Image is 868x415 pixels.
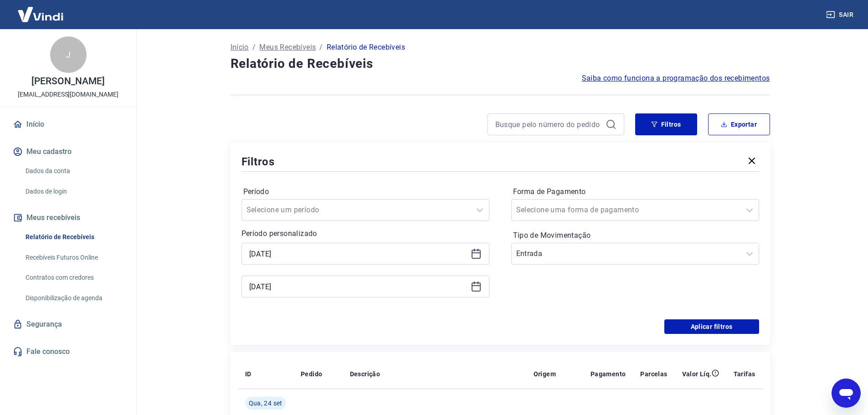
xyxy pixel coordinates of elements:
h5: Filtros [241,154,275,169]
label: Forma de Pagamento [513,186,757,197]
img: Vindi [11,0,70,28]
p: Período personalizado [241,228,489,239]
a: Relatório de Recebíveis [22,228,125,246]
div: J [50,36,87,73]
a: Dados da conta [22,162,125,180]
input: Data final [249,280,467,293]
a: Início [11,114,125,134]
a: Dados de login [22,182,125,201]
button: Filtros [635,113,697,135]
p: Pagamento [591,369,626,379]
button: Exportar [708,113,770,135]
a: Segurança [11,314,125,334]
p: Relatório de Recebíveis [327,42,405,53]
p: / [319,42,323,53]
p: Descrição [350,369,380,379]
label: Período [243,186,488,197]
p: Origem [534,369,556,379]
a: Recebíveis Futuros Online [22,248,125,267]
a: Início [231,42,249,53]
p: Tarifas [734,369,755,379]
a: Fale conosco [11,342,125,362]
p: Parcelas [640,369,667,379]
button: Meus recebíveis [11,208,125,228]
a: Contratos com credores [22,268,125,287]
p: [PERSON_NAME] [31,77,104,86]
input: Busque pelo número do pedido [495,118,602,131]
a: Disponibilização de agenda [22,289,125,307]
p: [EMAIL_ADDRESS][DOMAIN_NAME] [18,90,118,99]
iframe: Botão para abrir a janela de mensagens, conversa em andamento [832,379,861,408]
h4: Relatório de Recebíveis [231,55,770,73]
button: Sair [824,6,857,23]
p: ID [245,369,252,379]
button: Aplicar filtros [664,319,759,334]
a: Saiba como funciona a programação dos recebimentos [582,73,770,84]
label: Tipo de Movimentação [513,230,757,241]
p: / [252,42,256,53]
p: Valor Líq. [682,369,712,379]
p: Pedido [301,369,322,379]
button: Meu cadastro [11,142,125,162]
input: Data inicial [249,247,467,261]
span: Qua, 24 set [249,399,282,408]
a: Meus Recebíveis [259,42,316,53]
